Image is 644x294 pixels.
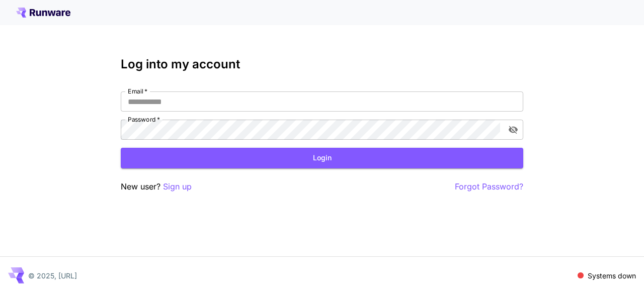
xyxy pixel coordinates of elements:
[28,270,77,281] p: © 2025, [URL]
[128,115,160,124] label: Password
[504,121,522,139] button: toggle password visibility
[163,180,192,193] button: Sign up
[455,180,523,193] button: Forgot Password?
[121,180,192,193] p: New user?
[121,57,523,71] h3: Log into my account
[121,148,523,168] button: Login
[128,87,147,95] label: Email
[588,270,636,281] p: Systems down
